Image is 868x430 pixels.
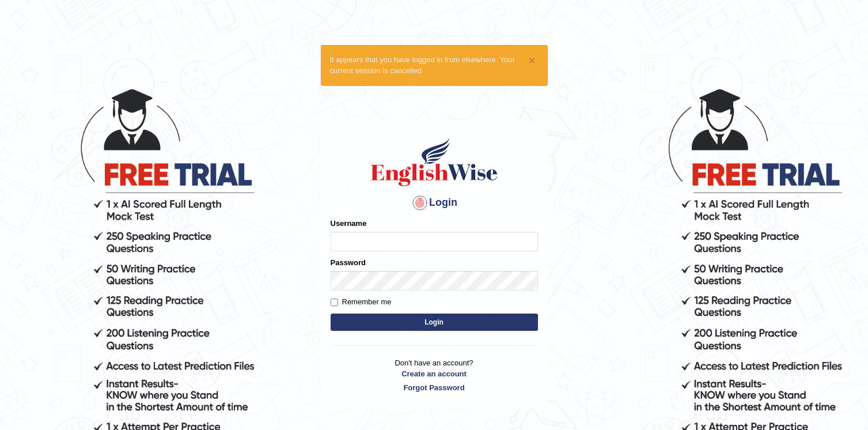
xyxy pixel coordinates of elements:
label: Remember me [331,296,392,308]
h4: Login [331,194,538,212]
button: × [528,54,535,66]
p: Don't have an account? [331,357,538,393]
img: Logo of English Wise sign in for intelligent practice with AI [369,136,500,188]
input: Remember me [331,299,338,306]
div: It appears that you have logged in from elsewhere. Your current session is cancelled [321,45,548,85]
label: Password [331,257,366,268]
a: Create an account [331,368,538,379]
button: Login [331,314,538,331]
a: Forgot Password [331,382,538,393]
label: Username [331,218,367,229]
